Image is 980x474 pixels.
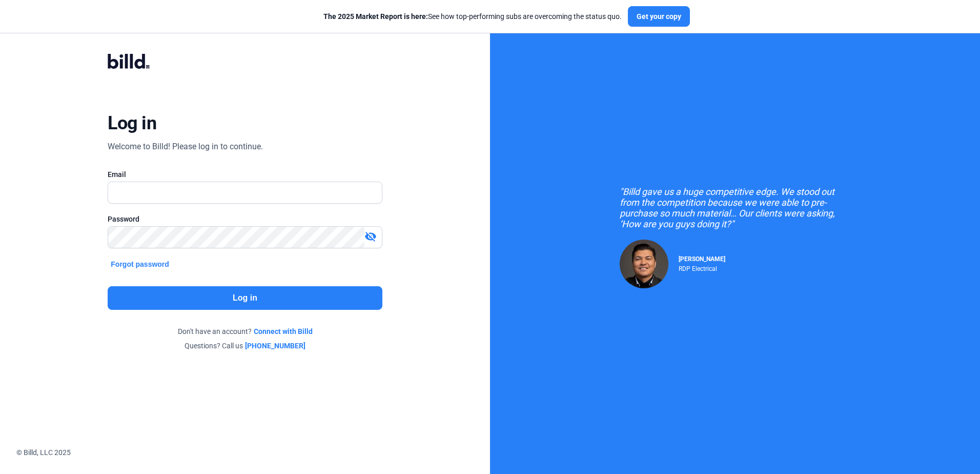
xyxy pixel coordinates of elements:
div: Don't have an account? [108,326,382,337]
div: Email [108,169,382,180]
div: RDP Electrical [679,263,725,272]
a: Connect with Billd [254,326,313,337]
div: Password [108,214,382,224]
div: See how top-performing subs are overcoming the status quo. [323,11,622,22]
div: "Billd gave us a huge competitive edge. We stood out from the competition because we were able to... [620,186,850,229]
button: Forgot password [108,259,172,270]
div: Log in [108,112,156,134]
div: Questions? Call us [108,341,382,351]
div: Welcome to Billd! Please log in to continue. [108,141,263,153]
span: [PERSON_NAME] [679,255,725,263]
button: Log in [108,286,382,310]
mat-icon: visibility_off [364,230,377,243]
img: Raul Pacheco [620,240,668,288]
button: Get your copy [628,6,690,27]
a: [PHONE_NUMBER] [245,341,305,351]
span: The 2025 Market Report is here: [323,12,428,21]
